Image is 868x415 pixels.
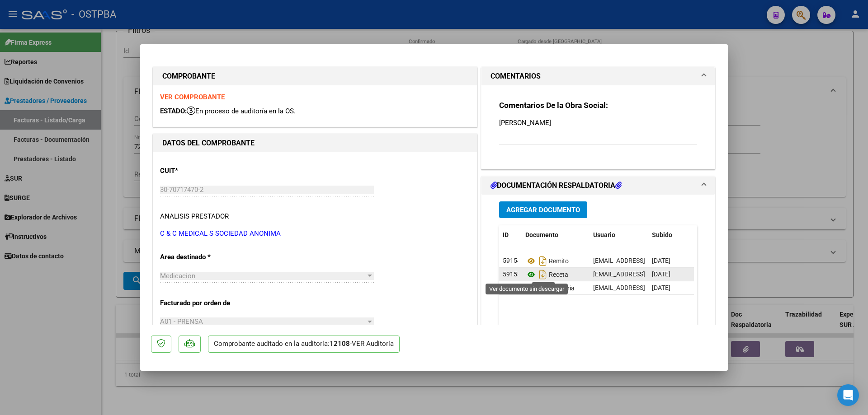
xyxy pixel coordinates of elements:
mat-expansion-panel-header: DOCUMENTACIÓN RESPALDATORIA [481,177,715,195]
i: Descargar documento [537,254,549,268]
p: Comprobante auditado en la auditoría: - [208,336,400,353]
datatable-header-cell: Subido [648,225,693,245]
div: COMENTARIOS [481,85,715,169]
h1: DOCUMENTACIÓN RESPALDATORIA [491,180,622,191]
span: Subido [652,231,672,238]
strong: COMPROBANTE [162,72,215,80]
span: [DATE] [652,270,670,278]
span: 59155 [503,270,521,278]
button: Agregar Documento [499,201,587,218]
i: Descargar documento [537,281,549,295]
span: En proceso de auditoría en la OS. [187,107,296,115]
span: Auditoria [525,284,575,292]
span: Remito [525,257,569,265]
datatable-header-cell: ID [499,225,522,245]
datatable-header-cell: Acción [693,225,739,245]
span: ID [503,231,509,238]
strong: DATOS DEL COMPROBANTE [162,139,255,147]
h1: COMENTARIOS [491,71,541,82]
span: Agregar Documento [506,206,580,214]
span: Medicacion [160,272,195,280]
p: CUIT [160,166,253,176]
div: Open Intercom Messenger [837,384,859,406]
strong: Comentarios De la Obra Social: [499,101,608,110]
span: [DATE] [652,284,670,291]
span: ESTADO: [160,107,187,115]
p: C & C MEDICAL S SOCIEDAD ANONIMA [160,228,470,239]
p: Area destinado * [160,252,253,262]
strong: 12108 [330,340,350,348]
span: Receta [525,271,568,278]
span: [EMAIL_ADDRESS][DOMAIN_NAME] - [PERSON_NAME] [593,257,746,264]
i: Descargar documento [537,267,549,282]
datatable-header-cell: Usuario [590,225,648,245]
p: [PERSON_NAME] [499,118,697,128]
div: VER Auditoría [352,339,394,349]
span: Usuario [593,231,615,238]
datatable-header-cell: Documento [522,225,590,245]
span: 59235 [503,284,521,291]
span: A01 - PRENSA [160,317,203,326]
span: Documento [525,231,558,238]
p: Facturado por orden de [160,298,253,308]
a: VER COMPROBANTE [160,93,225,101]
div: ANALISIS PRESTADOR [160,211,229,222]
span: [EMAIL_ADDRESS][DOMAIN_NAME] - [PERSON_NAME] [593,284,746,291]
span: [EMAIL_ADDRESS][DOMAIN_NAME] - [PERSON_NAME] [593,270,746,278]
div: DOCUMENTACIÓN RESPALDATORIA [481,195,715,382]
mat-expansion-panel-header: COMENTARIOS [481,67,715,85]
span: [DATE] [652,257,670,264]
span: 59154 [503,257,521,264]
